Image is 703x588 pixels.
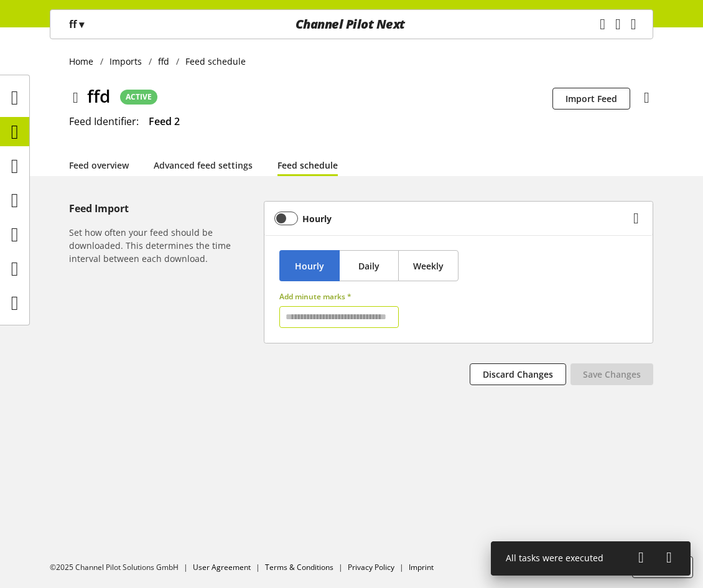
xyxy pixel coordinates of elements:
[79,17,84,31] span: ▾
[87,83,110,109] span: ffd
[50,9,653,39] nav: main navigation
[103,55,149,68] a: Imports
[506,552,603,564] span: All tasks were executed
[409,562,434,572] a: Imprint
[348,562,394,572] a: Privacy Policy
[193,562,251,572] a: User Agreement
[69,114,139,128] span: Feed Identifier:
[279,250,340,281] button: Hourly
[69,17,84,32] p: ff
[583,368,641,381] span: Save Changes
[277,159,338,172] a: Feed schedule
[69,159,129,172] a: Feed overview
[470,363,566,385] button: Discard Changes
[358,259,379,273] span: Daily
[295,259,324,273] span: Hourly
[149,114,180,128] span: Feed 2
[302,212,332,225] b: Hourly
[152,55,176,68] a: ffd
[413,259,444,273] span: Weekly
[265,562,333,572] a: Terms & Conditions
[154,159,253,172] a: Advanced feed settings
[69,55,100,68] a: Home
[69,226,259,265] h6: Set how often your feed should be downloaded. This determines the time interval between each down...
[398,250,459,281] button: Weekly
[69,201,259,216] h5: Feed Import
[50,562,193,573] li: ©2025 Channel Pilot Solutions GmbH
[483,368,553,381] span: Discard Changes
[552,88,630,110] button: Import Feed
[158,55,169,68] span: ffd
[570,363,653,385] button: Save Changes
[126,91,152,103] span: ACTIVE
[279,291,351,302] span: Add minute marks *
[339,250,399,281] button: Daily
[566,92,617,105] span: Import Feed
